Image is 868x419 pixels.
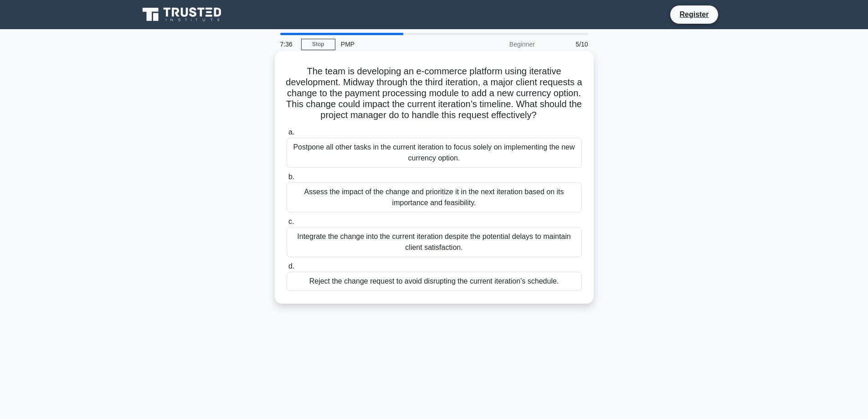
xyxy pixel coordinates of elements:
span: d. [288,262,294,270]
span: b. [288,173,294,181]
a: Register [674,9,714,20]
div: Integrate the change into the current iteration despite the potential delays to maintain client s... [287,227,582,257]
div: Reject the change request to avoid disrupting the current iteration’s schedule. [287,272,582,291]
span: a. [288,128,294,136]
a: Stop [301,39,335,50]
div: PMP [335,35,461,53]
div: 5/10 [540,35,594,53]
h5: The team is developing an e-commerce platform using iterative development. Midway through the thi... [286,66,583,121]
div: Postpone all other tasks in the current iteration to focus solely on implementing the new currenc... [287,138,582,168]
span: c. [288,217,294,225]
div: Beginner [461,35,540,53]
div: 7:36 [275,35,301,53]
div: Assess the impact of the change and prioritize it in the next iteration based on its importance a... [287,182,582,212]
